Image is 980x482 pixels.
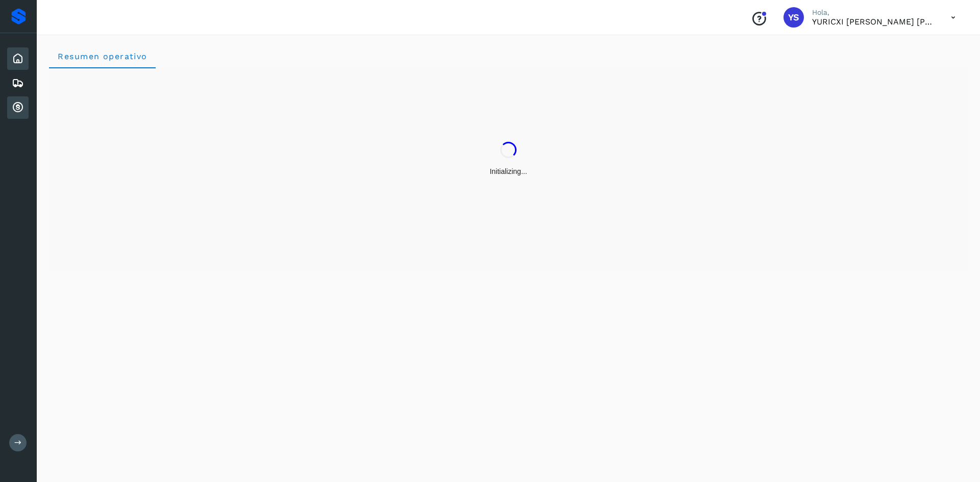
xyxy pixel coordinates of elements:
div: Inicio [7,47,29,70]
div: Embarques [7,72,29,94]
div: Cuentas por cobrar [7,96,29,119]
p: YURICXI SARAHI CANIZALES AMPARO [812,17,935,27]
p: Hola, [812,8,935,17]
span: Resumen operativo [57,52,148,61]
